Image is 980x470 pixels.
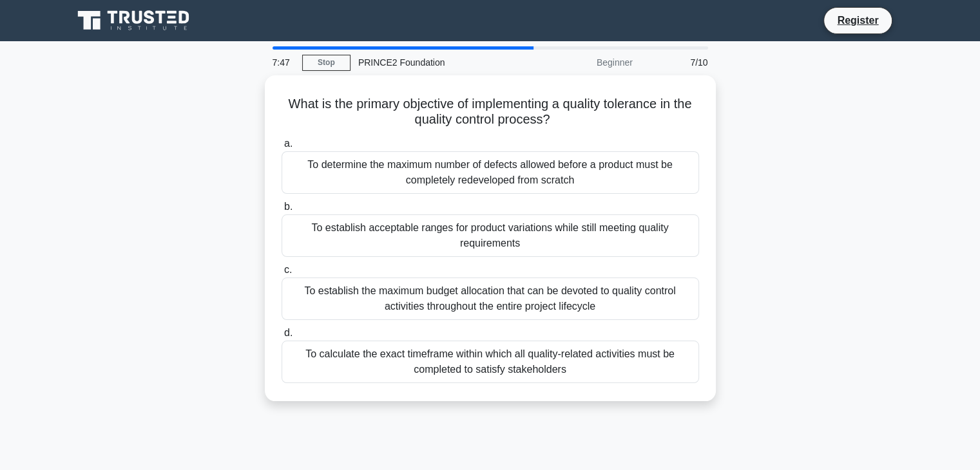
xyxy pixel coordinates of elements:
h5: What is the primary objective of implementing a quality tolerance in the quality control process? [280,96,700,128]
span: a. [284,138,293,149]
div: 7:47 [265,50,302,75]
span: b. [284,201,293,212]
div: To establish the maximum budget allocation that can be devoted to quality control activities thro... [282,277,699,320]
div: To establish acceptable ranges for product variations while still meeting quality requirements [282,214,699,257]
span: c. [284,264,292,275]
div: To calculate the exact timeframe within which all quality-related activities must be completed to... [282,341,699,383]
div: 7/10 [640,50,716,75]
div: PRINCE2 Foundation [351,50,528,75]
div: Beginner [528,50,640,75]
div: To determine the maximum number of defects allowed before a product must be completely redevelope... [282,151,699,194]
a: Stop [302,55,351,71]
a: Register [829,12,886,28]
span: d. [284,327,293,338]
